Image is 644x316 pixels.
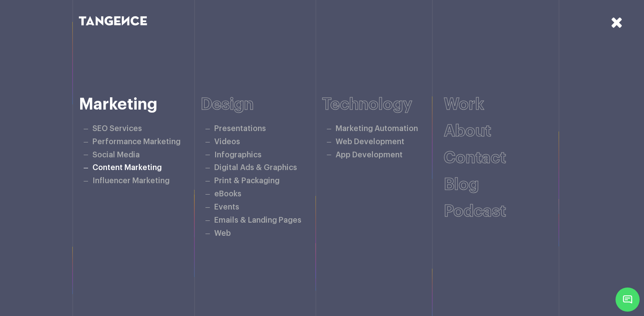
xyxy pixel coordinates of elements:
[444,150,506,166] a: Contact
[92,151,140,159] a: Social Media
[214,138,240,146] a: Videos
[79,96,201,114] h6: Marketing
[214,203,239,211] a: Events
[214,217,301,224] a: Emails & Landing Pages
[214,125,266,132] a: Presentations
[336,151,403,159] a: App Development
[214,177,280,185] a: Print & Packaging
[92,177,170,185] a: Influencer Marketing
[92,138,180,146] a: Performance Marketing
[201,96,322,114] h6: Design
[322,96,444,114] h6: Technology
[214,164,297,171] a: Digital Ads & Graphics
[214,190,241,198] a: eBooks
[214,151,262,159] a: Infographics
[92,164,162,171] a: Content Marketing
[336,125,418,132] a: Marketing Automation
[444,177,479,193] a: Blog
[92,125,142,132] a: SEO Services
[444,96,484,113] a: Work
[444,123,491,139] a: About
[336,138,404,146] a: Web Development
[444,203,506,220] a: Podcast
[214,230,231,237] a: Web
[616,288,640,312] span: Chat Widget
